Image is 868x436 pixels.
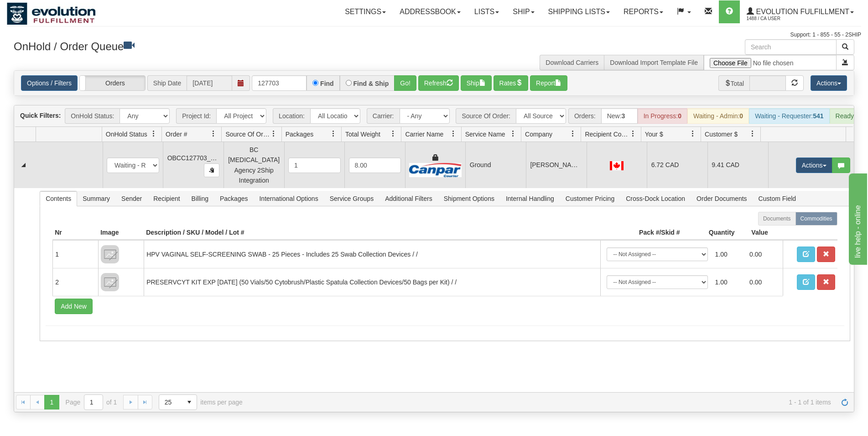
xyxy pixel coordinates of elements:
[465,142,526,188] td: Ground
[214,191,253,206] span: Packages
[101,273,119,291] img: 8DAB37Fk3hKpn3AAAAAElFTkSuQmCC
[52,268,98,296] td: 2
[182,395,197,410] span: select
[438,191,500,206] span: Shipment Options
[77,191,115,206] span: Summary
[687,108,749,124] div: Waiting - Admin:
[52,240,98,268] td: 1
[546,59,598,66] a: Download Carriers
[685,126,701,142] a: Your $ filter column settings
[456,108,516,124] span: Source Of Order:
[166,130,187,139] span: Order #
[40,191,77,206] span: Contents
[7,2,96,25] img: logo1488.jpg
[645,130,663,139] span: Your $
[167,154,235,162] span: OBCC127703_PART_A
[385,126,401,142] a: Total Weight filter column settings
[20,111,61,120] label: Quick Filters:
[560,191,620,206] span: Customer Pricing
[746,244,780,265] td: 0.00
[465,130,505,139] span: Service Name
[55,299,93,314] button: Add New
[712,272,746,293] td: 1.00
[65,108,120,124] span: OnHold Status:
[638,108,687,124] div: In Progress:
[116,191,147,206] span: Sender
[286,130,313,139] span: Packages
[494,75,529,91] button: Rates
[7,31,861,39] div: Support: 1 - 855 - 55 - 2SHIP
[747,14,815,23] span: 1488 / CA User
[14,105,854,127] div: grid toolbar
[144,226,600,240] th: Description / SKU / Model / Lot #
[165,398,177,407] span: 25
[52,226,98,240] th: Nr
[754,8,849,16] span: Evolution Fulfillment
[795,212,837,226] label: Commodities
[505,126,521,142] a: Service Name filter column settings
[146,126,161,142] a: OnHold Status filter column settings
[18,159,29,171] a: Collapse
[254,191,323,206] span: International Options
[526,142,587,188] td: [PERSON_NAME], [PERSON_NAME], [PERSON_NAME]
[601,108,638,124] div: New:
[159,394,243,410] span: items per page
[500,191,560,206] span: Internal Handling
[7,5,84,16] div: live help - online
[758,212,796,226] label: Documents
[740,0,861,23] a: Evolution Fulfillment 1488 / CA User
[610,59,698,66] a: Download Import Template File
[682,226,737,240] th: Quantity
[80,76,145,90] label: Orders
[707,142,768,188] td: 9.41 CAD
[84,395,103,410] input: Page 1
[144,268,600,296] td: PRESERVCYT KIT EXP [DATE] (50 Vials/50 Cytobrush/Plastic Spatula Collection Devices/50 Bags per K...
[749,108,829,124] div: Waiting - Requester:
[468,0,506,23] a: Lists
[745,39,837,55] input: Search
[345,130,380,139] span: Total Weight
[813,112,823,120] strong: 541
[705,130,738,139] span: Customer $
[678,112,681,120] strong: 0
[409,163,462,177] img: Canpar
[44,395,59,410] span: Page 1
[712,244,746,265] td: 1.00
[320,80,334,87] label: Find
[106,130,147,139] span: OnHold Status
[796,158,832,173] button: Actions
[21,75,78,91] a: Options / Filters
[228,145,280,186] div: BC [MEDICAL_DATA] Agency 2Ship Integration
[541,0,617,23] a: Shipping lists
[565,126,581,142] a: Company filter column settings
[186,191,214,206] span: Billing
[252,75,307,91] input: Order #
[525,130,552,139] span: Company
[148,191,185,206] span: Recipient
[530,75,567,91] button: Report
[367,108,400,124] span: Carrier:
[176,108,216,124] span: Project Id:
[610,161,624,170] img: CA
[159,394,197,410] span: Page sizes drop down
[206,126,221,142] a: Order # filter column settings
[837,395,852,410] a: Refresh
[14,39,427,53] h3: OnHold / Order Queue
[353,80,389,87] label: Find & Ship
[811,75,847,91] button: Actions
[718,75,750,91] span: Total
[255,399,831,406] span: 1 - 1 of 1 items
[101,245,119,263] img: 8DAB37Fk3hKpn3AAAAAElFTkSuQmCC
[739,112,743,120] strong: 0
[394,75,416,91] button: Go!
[273,108,310,124] span: Location:
[617,0,670,23] a: Reports
[144,240,600,268] td: HPV VAGINAL SELF-SCREENING SWAB - 25 Pieces - Includes 25 Swab Collection Devices / /
[204,163,219,177] button: Copy to clipboard
[691,191,752,206] span: Order Documents
[225,130,270,139] span: Source Of Order
[66,394,117,410] span: Page of 1
[461,75,492,91] button: Ship
[147,75,187,91] span: Ship Date
[418,75,459,91] button: Refresh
